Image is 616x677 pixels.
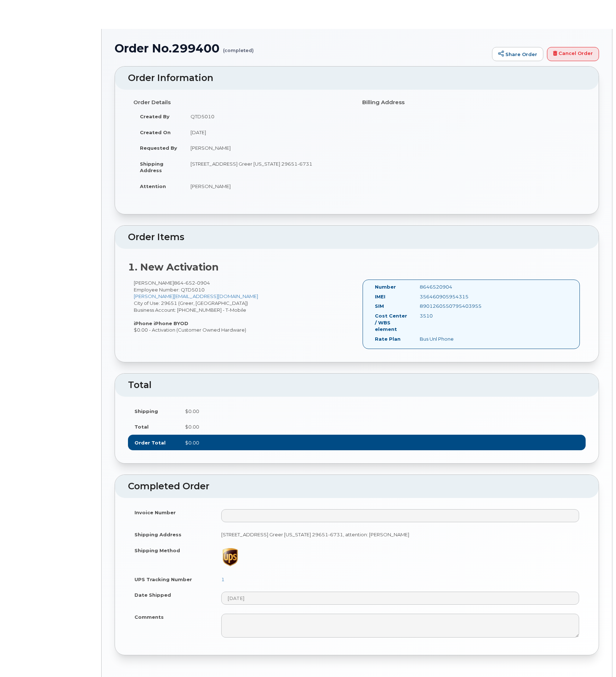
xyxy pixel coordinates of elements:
label: Order Total [134,439,166,446]
h2: Order Information [128,73,586,83]
strong: Shipping Address [140,161,163,174]
span: Employee Number: QTD5010 [134,287,205,293]
h4: Billing Address [362,99,580,106]
strong: iPhone iPhone BYOD [134,320,188,326]
strong: 1. New Activation [128,261,219,273]
span: 864 [174,280,210,286]
label: Shipping [134,408,158,415]
label: Date Shipped [134,592,171,599]
small: (completed) [223,42,254,53]
strong: Created By [140,114,170,119]
span: 652 [184,280,195,286]
a: 1 [221,576,224,582]
label: Shipping Address [134,531,181,538]
label: SIM [375,303,384,310]
td: [PERSON_NAME] [184,140,351,156]
div: Bus Unl Phone [414,336,477,342]
label: IMEI [375,293,385,300]
span: $0.00 [185,424,199,430]
div: 356460905954315 [414,293,477,300]
label: UPS Tracking Number [134,576,192,583]
h4: Order Details [133,99,351,106]
span: 0904 [195,280,210,286]
label: Comments [134,614,164,621]
label: Rate Plan [375,336,401,342]
td: QTD5010 [184,108,351,124]
h2: Order Items [128,232,586,242]
div: 8901260550795403955 [414,303,477,310]
h1: Order No.299400 [115,42,488,55]
div: 8646520904 [414,284,477,290]
label: Invoice Number [134,509,176,516]
div: [PERSON_NAME] City of Use: 29651 (Greer, [GEOGRAPHIC_DATA]) Business Account: [PHONE_NUMBER] - T-... [128,280,357,333]
strong: Requested By [140,145,177,151]
h2: Completed Order [128,481,586,491]
label: Shipping Method [134,547,180,554]
strong: Attention [140,183,166,189]
img: ups-065b5a60214998095c38875261380b7f924ec8f6fe06ec167ae1927634933c50.png [221,547,239,567]
label: Total [134,423,149,430]
label: Number [375,284,396,290]
span: $0.00 [185,440,199,446]
td: [STREET_ADDRESS] Greer [US_STATE] 29651-6731 [184,156,351,178]
td: [DATE] [184,124,351,140]
label: Cost Center / WBS element [375,312,409,333]
a: Share Order [492,47,543,61]
h2: Total [128,380,586,390]
strong: Created On [140,129,171,135]
a: [PERSON_NAME][EMAIL_ADDRESS][DOMAIN_NAME] [134,293,258,299]
div: 3510 [414,312,477,319]
td: [STREET_ADDRESS] Greer [US_STATE] 29651-6731, attention: [PERSON_NAME] [215,527,586,542]
span: $0.00 [185,408,199,414]
a: Cancel Order [547,47,599,61]
td: [PERSON_NAME] [184,178,351,194]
